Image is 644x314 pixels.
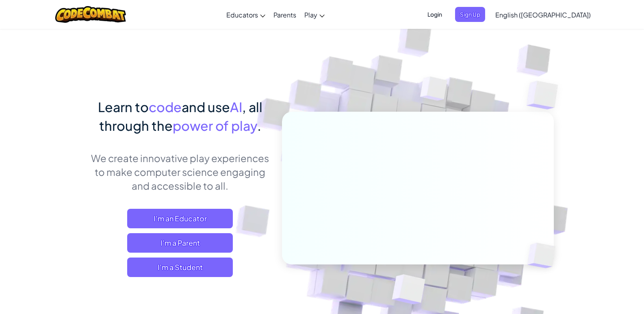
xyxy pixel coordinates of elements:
[127,209,233,228] a: I'm an Educator
[127,233,233,253] a: I'm a Parent
[127,258,233,277] button: I'm a Student
[222,4,269,26] a: Educators
[304,11,317,19] span: Play
[510,61,581,130] img: Overlap cubes
[495,11,591,19] span: English ([GEOGRAPHIC_DATA])
[405,61,463,121] img: Overlap cubes
[98,99,149,115] span: Learn to
[173,117,257,134] span: power of play
[182,99,230,115] span: and use
[230,99,242,115] span: AI
[514,226,575,285] img: Overlap cubes
[149,99,182,115] span: code
[55,6,126,23] img: CodeCombat logo
[491,4,595,26] a: English ([GEOGRAPHIC_DATA])
[300,4,329,26] a: Play
[226,11,258,19] span: Educators
[257,117,261,134] span: .
[269,4,300,26] a: Parents
[91,151,270,193] p: We create innovative play experiences to make computer science engaging and accessible to all.
[455,7,485,22] button: Sign Up
[423,7,447,22] button: Login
